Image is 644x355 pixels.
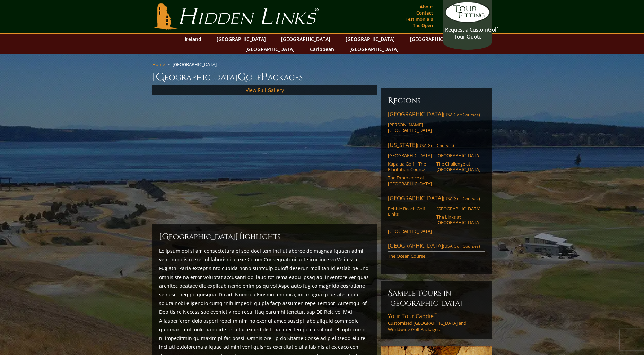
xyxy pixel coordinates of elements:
[388,161,432,172] a: Kapalua Golf – The Plantation Course
[411,20,435,30] a: The Open
[237,70,246,84] span: G
[388,206,432,217] a: Pebble Beach Golf Links
[388,141,485,151] a: [US_STATE](USA Golf Courses)
[388,122,432,133] a: [PERSON_NAME][GEOGRAPHIC_DATA]
[445,2,490,40] a: Request a CustomGolf Tour Quote
[342,34,398,44] a: [GEOGRAPHIC_DATA]
[388,242,485,252] a: [GEOGRAPHIC_DATA](USA Golf Courses)
[246,87,284,93] a: View Full Gallery
[443,243,480,249] span: (USA Golf Courses)
[436,214,480,226] a: The Links at [GEOGRAPHIC_DATA]
[436,153,480,158] a: [GEOGRAPHIC_DATA]
[346,44,402,54] a: [GEOGRAPHIC_DATA]
[388,95,485,106] h6: Regions
[404,14,435,24] a: Testimonials
[418,2,435,11] a: About
[436,161,480,172] a: The Challenge at [GEOGRAPHIC_DATA]
[278,34,334,44] a: [GEOGRAPHIC_DATA]
[388,110,485,120] a: [GEOGRAPHIC_DATA](USA Golf Courses)
[388,153,432,158] a: [GEOGRAPHIC_DATA]
[306,44,338,54] a: Caribbean
[152,61,165,67] a: Home
[388,312,437,320] span: Your Tour Caddie
[242,44,298,54] a: [GEOGRAPHIC_DATA]
[159,231,371,242] h2: [GEOGRAPHIC_DATA] ighlights
[235,231,242,242] span: H
[415,8,435,18] a: Contact
[152,70,492,84] h1: [GEOGRAPHIC_DATA] olf ackages
[443,196,480,202] span: (USA Golf Courses)
[388,194,485,204] a: [GEOGRAPHIC_DATA](USA Golf Courses)
[181,34,205,44] a: Ireland
[407,34,463,44] a: [GEOGRAPHIC_DATA]
[261,70,268,84] span: P
[213,34,269,44] a: [GEOGRAPHIC_DATA]
[434,312,437,318] sup: ™
[417,143,454,149] span: (USA Golf Courses)
[173,61,219,67] li: [GEOGRAPHIC_DATA]
[388,288,485,308] h6: Sample Tours in [GEOGRAPHIC_DATA]
[388,175,432,186] a: The Experience at [GEOGRAPHIC_DATA]
[436,206,480,211] a: [GEOGRAPHIC_DATA]
[388,312,485,332] a: Your Tour Caddie™Customized [GEOGRAPHIC_DATA] and Worldwide Golf Packages
[443,112,480,118] span: (USA Golf Courses)
[388,228,432,234] a: [GEOGRAPHIC_DATA]
[388,253,432,259] a: The Ocean Course
[445,26,488,33] span: Request a Custom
